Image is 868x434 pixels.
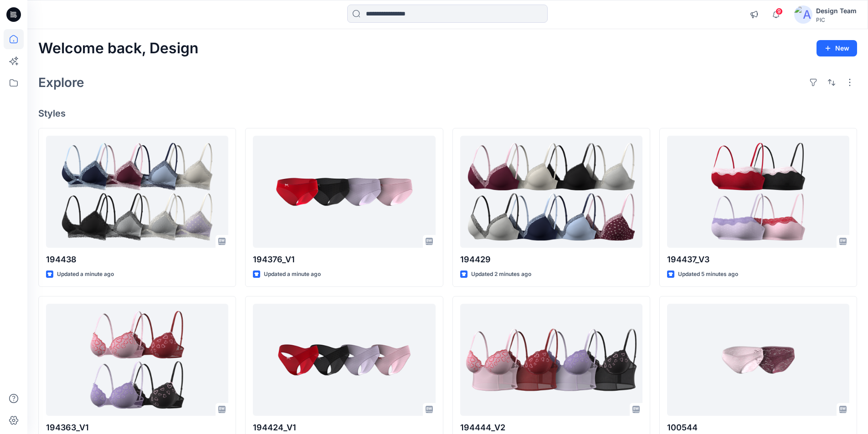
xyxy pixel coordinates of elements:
[253,253,435,266] p: 194376_V1
[46,421,228,434] p: 194363_V1
[253,421,435,434] p: 194424_V1
[817,40,857,56] button: New
[460,304,642,416] a: 194444_V2
[667,136,849,248] a: 194437_V3
[38,108,857,119] h4: Styles
[667,421,849,434] p: 100544
[460,421,642,434] p: 194444_V2
[46,136,228,248] a: 194438
[46,304,228,416] a: 194363_V1
[57,270,114,279] p: Updated a minute ago
[38,40,199,57] h2: Welcome back, Design
[460,253,642,266] p: 194429
[816,16,857,23] div: PIC
[816,5,857,16] div: Design Team
[471,270,531,279] p: Updated 2 minutes ago
[776,8,783,15] span: 9
[460,136,642,248] a: 194429
[253,136,435,248] a: 194376_V1
[264,270,321,279] p: Updated a minute ago
[667,304,849,416] a: 100544
[667,253,849,266] p: 194437_V3
[678,270,738,279] p: Updated 5 minutes ago
[38,75,84,90] h2: Explore
[46,253,228,266] p: 194438
[253,304,435,416] a: 194424_V1
[794,5,812,24] img: avatar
